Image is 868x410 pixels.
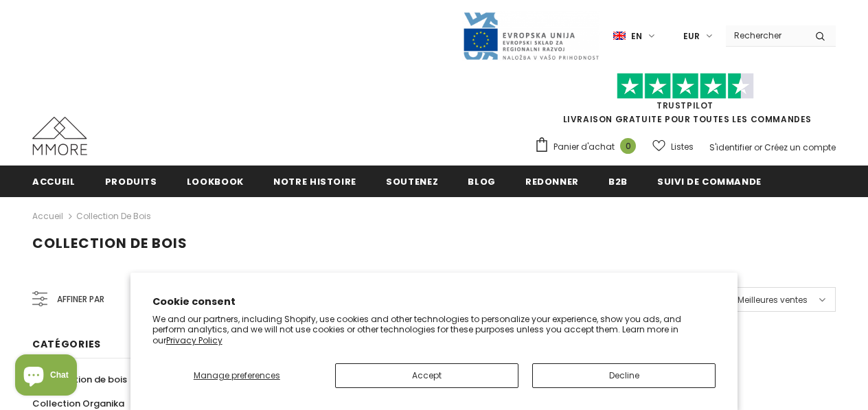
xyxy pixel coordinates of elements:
a: TrustPilot [656,100,713,111]
p: We and our partners, including Shopify, use cookies and other technologies to personalize your ex... [152,314,716,346]
span: B2B [608,175,628,188]
span: Collection de bois [32,234,187,253]
span: Meilleures ventes [738,293,808,307]
span: Listes [671,140,694,154]
span: soutenez [386,175,438,188]
img: Javni Razpis [462,11,599,61]
span: Collection Organika [32,397,124,410]
span: Lookbook [187,175,244,188]
span: Manage preferences [194,369,280,381]
span: Notre histoire [273,175,356,188]
a: Privacy Policy [166,334,222,346]
a: Créez un compte [764,141,836,153]
span: Catégories [32,337,101,351]
a: soutenez [386,166,438,196]
span: Blog [468,175,496,188]
span: Collection de bois [44,373,127,386]
span: or [754,141,762,153]
span: Suivi de commande [657,175,762,188]
span: EUR [683,30,700,43]
a: Redonner [525,166,579,196]
span: en [631,30,642,43]
span: LIVRAISON GRATUITE POUR TOUTES LES COMMANDES [534,79,836,125]
a: Panier d'achat 0 [534,137,643,157]
a: Accueil [32,208,63,225]
button: Decline [532,363,716,388]
button: Manage preferences [152,363,321,388]
span: Produits [105,175,157,188]
a: Blog [468,166,496,196]
img: Cas MMORE [32,117,87,155]
a: S'identifier [709,141,752,153]
a: Notre histoire [273,166,356,196]
img: Faites confiance aux étoiles pilotes [617,73,754,100]
a: Listes [652,135,694,159]
input: Search Site [726,25,805,45]
a: B2B [608,166,628,196]
a: Collection de bois [76,210,151,222]
button: Accept [335,363,518,388]
inbox-online-store-chat: Shopify online store chat [11,354,81,399]
img: i-lang-1.png [613,30,626,42]
a: Javni Razpis [462,30,599,41]
a: Lookbook [187,166,244,196]
span: 0 [620,138,636,154]
span: Affiner par [57,292,104,307]
span: Accueil [32,175,76,188]
span: Panier d'achat [553,140,615,154]
a: Accueil [32,166,76,196]
a: Produits [105,166,157,196]
h2: Cookie consent [152,295,716,309]
span: Redonner [525,175,579,188]
a: Suivi de commande [657,166,762,196]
